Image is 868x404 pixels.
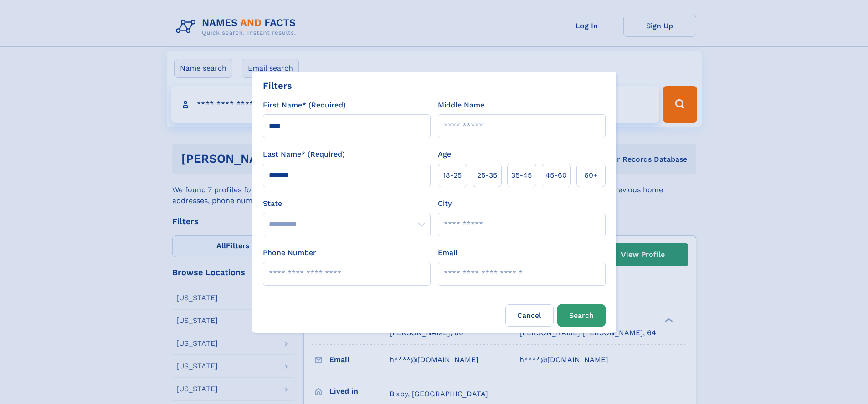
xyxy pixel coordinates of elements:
label: Phone Number [263,247,316,258]
div: Filters [263,79,292,92]
span: 45‑60 [545,170,567,181]
label: State [263,198,431,209]
span: 35‑45 [511,170,532,181]
span: 60+ [584,170,598,181]
span: 25‑35 [477,170,497,181]
label: City [438,198,452,209]
span: 18‑25 [443,170,462,181]
button: Search [557,304,606,327]
label: First Name* (Required) [263,100,346,111]
label: Age [438,149,451,160]
label: Cancel [505,304,554,327]
label: Email [438,247,457,258]
label: Middle Name [438,100,484,111]
label: Last Name* (Required) [263,149,345,160]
